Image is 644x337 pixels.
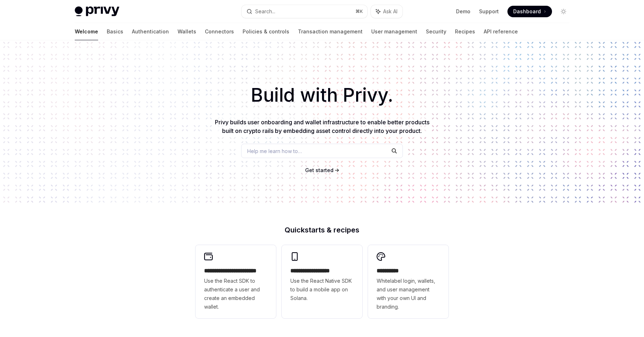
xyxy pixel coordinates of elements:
button: Ask AI [371,5,402,18]
a: Welcome [75,23,98,40]
a: Security [426,23,446,40]
a: Authentication [132,23,169,40]
a: User management [371,23,417,40]
span: Use the React SDK to authenticate a user and create an embedded wallet. [204,277,267,311]
span: Help me learn how to… [247,147,302,155]
a: Wallets [178,23,196,40]
a: Recipes [455,23,475,40]
a: Transaction management [298,23,363,40]
a: Support [479,8,499,15]
span: Ask AI [383,8,397,15]
a: Demo [456,8,470,15]
span: Use the React Native SDK to build a mobile app on Solana. [290,277,354,303]
img: light logo [75,6,119,17]
span: ⌘ K [355,9,363,14]
a: **** **** **** ***Use the React Native SDK to build a mobile app on Solana. [282,245,362,318]
a: Get started [305,167,333,174]
a: Basics [107,23,123,40]
a: API reference [484,23,518,40]
span: Whitelabel login, wallets, and user management with your own UI and branding. [377,277,440,311]
h1: Build with Privy. [11,81,632,109]
span: Dashboard [513,8,541,15]
a: **** *****Whitelabel login, wallets, and user management with your own UI and branding. [368,245,448,318]
div: Search... [255,7,275,16]
span: Get started [305,167,333,173]
button: Search...⌘K [241,5,367,18]
a: Connectors [205,23,234,40]
a: Policies & controls [243,23,289,40]
h2: Quickstarts & recipes [195,226,448,234]
a: Dashboard [507,6,552,17]
button: Toggle dark mode [558,6,569,17]
span: Privy builds user onboarding and wallet infrastructure to enable better products built on crypto ... [215,119,429,134]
